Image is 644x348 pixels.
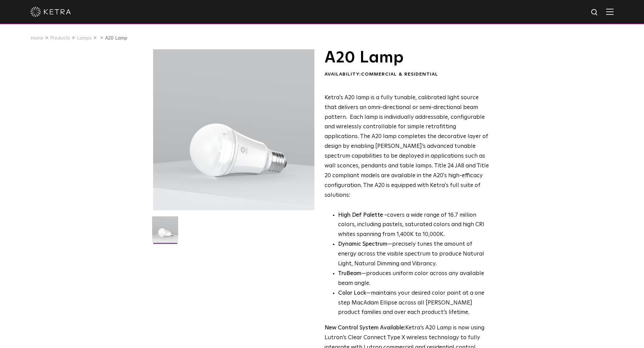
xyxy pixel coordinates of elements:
li: —produces uniform color across any available beam angle. [338,269,489,289]
strong: Color Lock [338,290,366,296]
strong: Dynamic Spectrum [338,241,387,247]
a: Home [30,36,43,41]
li: —maintains your desired color point at a one step MacAdam Ellipse across all [PERSON_NAME] produc... [338,289,489,318]
img: Hamburger%20Nav.svg [606,8,614,15]
a: Lamps [77,36,92,41]
a: Products [50,36,70,41]
li: —precisely tunes the amount of energy across the visible spectrum to produce Natural Light, Natur... [338,240,489,269]
a: A20 Lamp [105,36,127,41]
strong: New Control System Available: [325,325,405,331]
p: covers a wide range of 16.7 million colors, including pastels, saturated colors and high CRI whit... [338,211,489,240]
div: Availability: [325,71,489,78]
strong: High Def Palette - [338,212,387,218]
span: Commercial & Residential [361,72,438,77]
img: ketra-logo-2019-white [30,7,71,17]
span: Ketra's A20 lamp is a fully tunable, calibrated light source that delivers an omni-directional or... [325,95,489,198]
strong: TruBeam [338,271,361,276]
img: search icon [591,8,599,17]
img: A20-Lamp-2021-Web-Square [152,216,178,247]
h1: A20 Lamp [325,49,489,66]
